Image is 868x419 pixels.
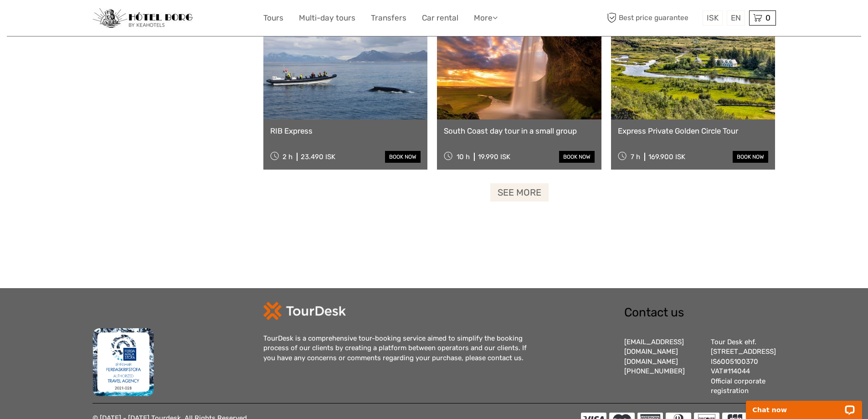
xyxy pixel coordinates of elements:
[707,13,719,22] span: ISK
[444,126,595,135] a: South Coast day tour in a small group
[478,153,510,161] div: 19.990 ISK
[618,126,769,135] a: Express Private Golden Circle Tour
[559,151,595,163] a: book now
[263,334,537,363] div: TourDesk is a comprehensive tour-booking service aimed to simplify the booking process of our cli...
[282,153,293,161] span: 2 h
[422,11,458,25] a: Car rental
[457,153,470,161] span: 10 h
[605,10,700,26] span: Best price guarantee
[263,11,283,25] a: Tours
[711,377,765,395] a: Official corporate registration
[299,11,355,25] a: Multi-day tours
[92,328,154,396] img: fms.png
[371,11,406,25] a: Transfers
[490,183,549,202] a: See more
[474,11,498,25] a: More
[711,337,776,396] div: Tour Desk ehf. [STREET_ADDRESS] IS6005100370 VAT#114044
[648,153,685,161] div: 169.900 ISK
[624,305,776,320] h2: Contact us
[385,151,421,163] a: book now
[631,153,640,161] span: 7 h
[92,8,193,28] img: 97-048fac7b-21eb-4351-ac26-83e096b89eb3_logo_small.jpg
[624,357,678,366] a: [DOMAIN_NAME]
[301,153,335,161] div: 23.490 ISK
[740,390,868,419] iframe: LiveChat chat widget
[727,10,745,26] div: EN
[624,337,702,396] div: [EMAIL_ADDRESS][DOMAIN_NAME] [PHONE_NUMBER]
[270,126,421,135] a: RIB Express
[263,302,346,320] img: td-logo-white.png
[733,151,768,163] a: book now
[764,13,772,22] span: 0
